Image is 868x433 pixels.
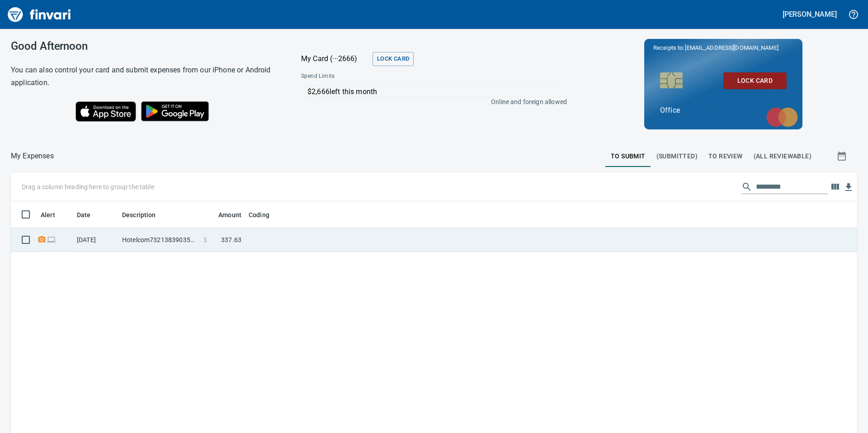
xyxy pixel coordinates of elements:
[11,151,54,162] nav: breadcrumb
[73,228,118,252] td: [DATE]
[221,235,241,244] span: 337.63
[294,97,567,106] p: Online and foreign allowed
[47,237,56,243] span: Online transaction
[780,7,839,21] button: [PERSON_NAME]
[75,101,136,122] img: Download on the App Store
[828,180,842,194] button: Choose columns to display
[684,43,779,52] span: [EMAIL_ADDRESS][DOMAIN_NAME]
[22,182,154,191] p: Drag a column heading here to group the table
[136,96,214,126] img: Get it on Google Play
[783,10,837,19] h5: [PERSON_NAME]
[611,151,646,162] span: To Submit
[41,209,67,220] span: Alert
[122,209,156,220] span: Description
[122,209,168,220] span: Description
[653,43,793,52] p: Receipts to:
[828,145,857,167] button: Show transactions within a particular date range
[708,151,743,162] span: To Review
[762,103,802,132] img: mastercard.svg
[754,151,811,162] span: (All Reviewable)
[77,209,91,220] span: Date
[11,40,278,52] h3: Good Afternoon
[249,209,269,220] span: Coding
[37,237,47,243] span: Receipt Required
[842,181,855,194] button: Download Table
[203,235,207,244] span: $
[11,151,54,162] p: My Expenses
[660,105,787,116] p: Office
[5,4,73,25] img: Finvari
[731,75,779,86] span: Lock Card
[301,53,369,64] p: My Card (···2666)
[723,72,787,89] button: Lock Card
[118,228,200,252] td: Hotelcom73213839035200 [DOMAIN_NAME] WA
[77,209,103,220] span: Date
[249,209,281,220] span: Coding
[656,151,698,162] span: (Submitted)
[207,209,241,220] span: Amount
[377,54,409,64] span: Lock Card
[373,52,414,66] button: Lock Card
[218,209,241,220] span: Amount
[301,72,450,81] span: Spend Limits
[307,86,562,97] p: $2,666 left this month
[11,64,278,89] h6: You can also control your card and submit expenses from our iPhone or Android application.
[41,209,55,220] span: Alert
